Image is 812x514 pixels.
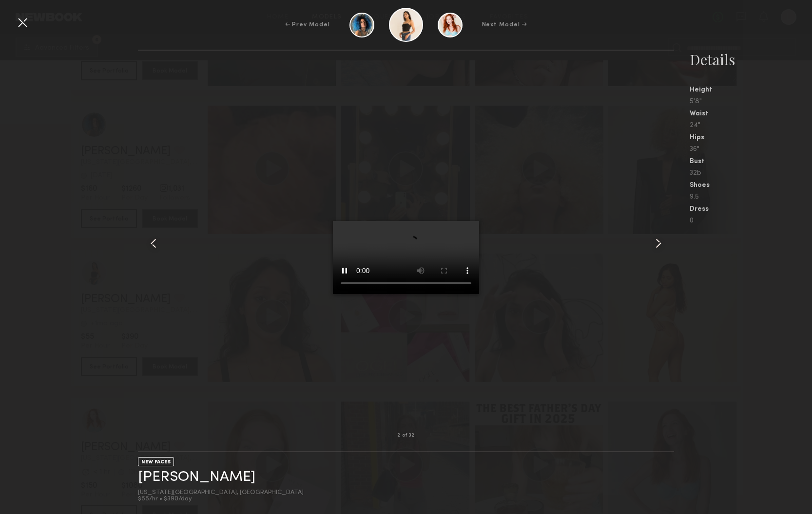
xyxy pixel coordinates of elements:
div: Shoes [690,182,812,189]
a: [PERSON_NAME] [138,470,255,485]
div: 9.5 [690,194,812,201]
div: Dress [690,206,812,213]
div: 24" [690,122,812,129]
div: [US_STATE][GEOGRAPHIC_DATA], [GEOGRAPHIC_DATA] [138,490,304,496]
div: Hips [690,134,812,141]
div: NEW FACES [138,457,174,466]
div: 2 of 32 [397,433,414,438]
div: Bust [690,158,812,165]
div: Details [690,50,812,69]
div: 0 [690,218,812,224]
div: 5'8" [690,98,812,105]
div: Height [690,87,812,93]
div: $55/hr • $390/day [138,496,304,502]
div: Next Model → [482,20,527,29]
div: Waist [690,110,812,117]
div: ← Prev Model [285,20,330,29]
div: 32b [690,170,812,177]
div: 36" [690,146,812,153]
